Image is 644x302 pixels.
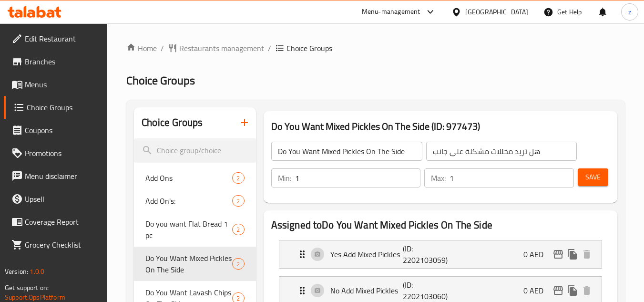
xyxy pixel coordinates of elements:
p: 0 AED [523,249,551,260]
button: Save [578,168,608,186]
li: Expand [271,236,610,272]
h3: Do You Want Mixed Pickles On The Side (ID: 977473) [271,119,610,134]
button: duplicate [565,283,580,298]
span: Version: [5,265,28,278]
span: Coverage Report [25,216,100,228]
span: Add Ons [145,172,232,184]
a: Upsell [4,187,108,210]
span: Save [585,171,601,183]
span: Edit Restaurant [25,33,100,44]
a: Choice Groups [4,96,108,119]
span: Choice Groups [27,102,100,113]
span: Upsell [25,193,100,205]
div: Add Ons2 [134,167,256,189]
span: Grocery Checklist [25,239,100,250]
div: Choices [232,172,244,184]
span: Do You Want Mixed Pickles On The Side [145,252,232,275]
a: Home [126,42,157,54]
a: Menu disclaimer [4,165,108,187]
button: edit [551,283,565,298]
p: (ID: 2202103060) [403,279,451,302]
p: Yes Add Mixed Pickles [330,249,403,260]
span: Choice Groups [126,70,195,91]
p: Min: [278,172,291,184]
span: 2 [233,260,244,269]
div: Add On's:2 [134,189,256,212]
button: duplicate [565,247,580,261]
p: 0 AED [523,285,551,296]
span: Promotions [25,147,100,159]
div: Do you want Flat Bread 1 pc2 [134,212,256,247]
p: (ID: 2202103059) [403,243,451,266]
span: 2 [233,225,244,234]
a: Coupons [4,119,108,142]
span: Get support on: [5,281,49,294]
span: 1.0.0 [30,265,44,278]
a: Branches [4,50,108,73]
div: [GEOGRAPHIC_DATA] [465,7,528,17]
nav: breadcrumb [126,42,625,54]
span: Coupons [25,125,100,136]
a: Edit Restaurant [4,27,108,50]
a: Grocery Checklist [4,233,108,256]
span: Choice Groups [286,42,332,54]
span: 2 [233,174,244,183]
a: Restaurants management [168,42,264,54]
button: edit [551,247,565,261]
button: delete [580,283,594,298]
li: / [268,42,271,54]
a: Coverage Report [4,210,108,233]
li: / [161,42,164,54]
span: Branches [25,56,100,67]
div: Do You Want Mixed Pickles On The Side2 [134,247,256,281]
p: No Add Mixed Pickles [330,285,403,296]
p: Max: [431,172,446,184]
div: Menu-management [362,6,420,18]
h2: Assigned to Do You Want Mixed Pickles On The Side [271,218,610,232]
a: Menus [4,73,108,96]
a: Promotions [4,142,108,165]
h2: Choice Groups [142,115,203,130]
input: search [134,138,256,163]
span: 2 [233,197,244,206]
button: delete [580,247,594,261]
span: Add On's: [145,195,232,207]
span: Menu disclaimer [25,170,100,182]
span: Restaurants management [179,42,264,54]
span: Do you want Flat Bread 1 pc [145,218,232,241]
span: z [628,7,631,17]
span: Menus [25,79,100,90]
div: Expand [279,240,602,268]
